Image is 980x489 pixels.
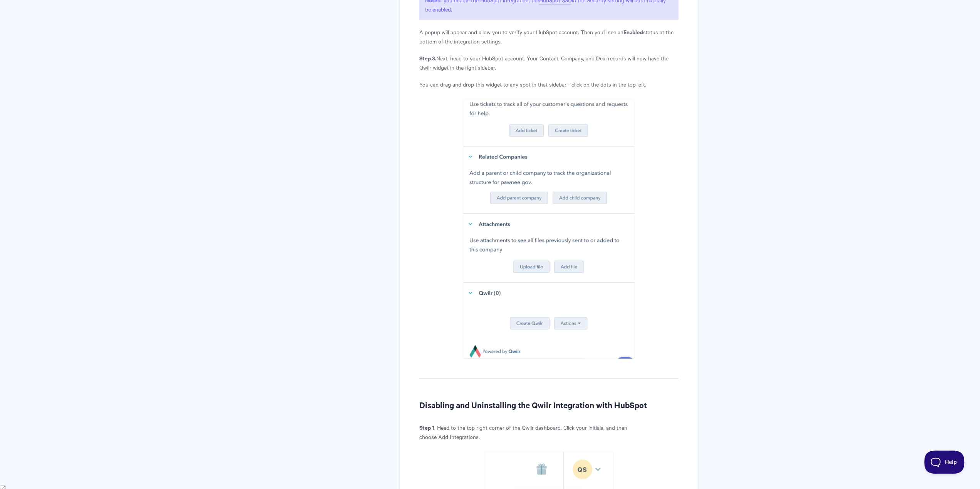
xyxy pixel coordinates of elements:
strong: Step 3. [419,54,436,62]
p: A popup will appear and allow you to verify your HubSpot account. Then you'll see an status at th... [419,27,678,46]
p: You can drag and drop this widget to any spot in that sidebar - click on the dots in the top left. [419,80,678,89]
h2: Disabling and Uninstalling the Qwilr Integration with HubSpot [419,399,678,411]
strong: Enabled [623,28,643,36]
iframe: Toggle Customer Support [924,451,965,474]
strong: Step 1 [419,423,434,431]
p: . Head to the top right corner of the Qwilr dashboard. Click your initials, and then choose Add I... [419,423,678,441]
p: Next, head to your HubSpot account. Your Contact, Company, and Deal records will now have the Qwi... [419,53,678,72]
